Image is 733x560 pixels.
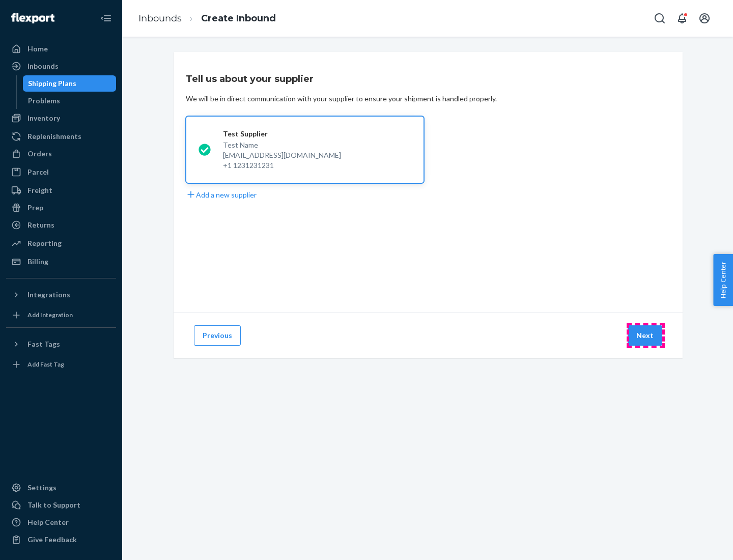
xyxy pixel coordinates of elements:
div: Add Fast Tag [27,360,64,369]
button: Previous [194,325,241,346]
a: Create Inbound [201,13,276,24]
div: Shipping Plans [28,78,76,89]
div: Reporting [27,238,62,248]
a: Prep [6,200,116,216]
div: Orders [27,149,52,159]
button: Fast Tags [6,336,116,352]
div: Billing [27,257,48,267]
a: Returns [6,217,116,233]
button: Add a new supplier [186,189,257,200]
a: Help Center [6,514,116,530]
img: Flexport logo [11,13,54,23]
button: Open Search Box [650,8,670,29]
a: Replenishments [6,128,116,145]
div: Inbounds [27,61,59,71]
div: Fast Tags [27,339,60,349]
button: Open notifications [672,8,692,29]
h3: Tell us about your supplier [186,72,314,86]
div: Parcel [27,167,49,177]
button: Give Feedback [6,531,116,548]
a: Home [6,41,116,57]
a: Inventory [6,110,116,126]
a: Billing [6,254,116,270]
div: Integrations [27,290,70,300]
a: Shipping Plans [23,75,117,92]
div: Returns [27,220,54,230]
div: We will be in direct communication with your supplier to ensure your shipment is handled properly. [186,94,497,104]
div: Freight [27,185,52,195]
a: Add Fast Tag [6,356,116,373]
div: Home [27,44,48,54]
div: Replenishments [27,131,81,142]
a: Add Integration [6,307,116,323]
a: Inbounds [138,13,182,24]
button: Help Center [713,254,733,306]
div: Add Integration [27,311,73,319]
a: Problems [23,93,117,109]
div: Help Center [27,517,69,527]
a: Orders [6,146,116,162]
button: Integrations [6,287,116,303]
button: Next [628,325,662,346]
a: Freight [6,182,116,199]
ol: breadcrumbs [130,4,284,34]
div: Give Feedback [27,535,77,545]
a: Talk to Support [6,497,116,513]
a: Parcel [6,164,116,180]
button: Open account menu [694,8,715,29]
div: Inventory [27,113,60,123]
div: Talk to Support [27,500,80,510]
div: Problems [28,96,60,106]
div: Settings [27,483,57,493]
a: Inbounds [6,58,116,74]
div: Prep [27,203,43,213]
a: Reporting [6,235,116,251]
button: Close Navigation [96,8,116,29]
a: Settings [6,480,116,496]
